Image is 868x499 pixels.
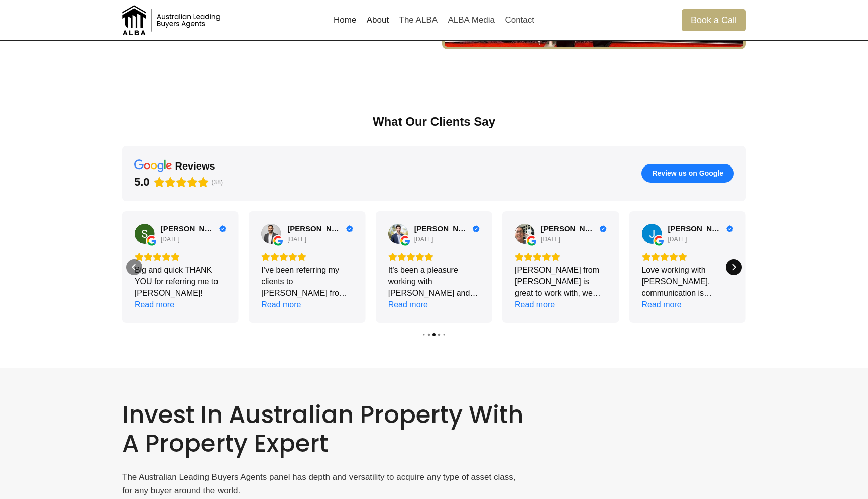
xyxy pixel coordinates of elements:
div: 5.0 [134,175,150,189]
div: Verified Customer [346,225,353,232]
a: Review by Alexander Groh [414,224,480,233]
div: Next [726,259,742,275]
div: Read more [135,299,174,310]
div: [DATE] [161,235,180,243]
img: John O'Brien [641,224,662,244]
img: Alexander Groh [388,224,408,244]
a: View on Google [641,224,662,244]
a: Home [329,8,362,32]
div: Rating: 5.0 out of 5 [388,252,480,261]
div: [PERSON_NAME] from [PERSON_NAME] is great to work with, we love helping to assist clients togethe... [515,264,606,299]
div: Rating: 5.0 out of 5 [135,252,226,261]
div: Read more [515,299,555,310]
div: [DATE] [541,235,560,243]
div: Read more [388,299,428,310]
div: Carousel [122,211,746,323]
span: [PERSON_NAME] [287,224,343,233]
div: Verified Customer [599,225,606,232]
nav: Primary Navigation [329,8,539,32]
div: I’ve been referring my clients to [PERSON_NAME] from ALBA for some time now. [PERSON_NAME] takes ... [261,264,353,299]
button: Review us on Google [641,164,734,182]
div: Read more [641,299,681,310]
div: [DATE] [287,235,306,243]
a: View on Google [135,224,155,244]
p: The Australian Leading Buyers Agents panel has depth and versatility to acquire any type of asset... [122,470,527,497]
img: Hisham Kasem [261,224,281,244]
a: View on Google [388,224,408,244]
span: [PERSON_NAME] [668,224,723,233]
img: Snezana Tomic [135,224,155,244]
div: Read more [261,299,301,310]
span: [PERSON_NAME] [414,224,470,233]
span: [PERSON_NAME] [161,224,216,233]
span: [PERSON_NAME] [541,224,597,233]
a: About [362,8,394,32]
a: Contact [500,8,539,32]
div: Rating: 5.0 out of 5 [134,175,209,189]
img: Australian Leading Buyers Agents [122,5,223,35]
img: Emma Maynard [515,224,535,244]
div: Big and quick THANK YOU for referring me to [PERSON_NAME]! [135,264,226,299]
div: Verified Customer [473,225,480,232]
div: [DATE] [668,235,687,243]
div: reviews [175,159,215,173]
div: Rating: 5.0 out of 5 [515,252,606,261]
div: Previous [126,259,142,275]
div: Verified Customer [726,225,733,232]
a: Review by Snezana Tomic [161,224,226,233]
div: What Our Clients Say [122,114,746,130]
div: It's been a pleasure working with [PERSON_NAME] and assisting our mutual clients with their Resid... [388,264,480,299]
div: Verified Customer [219,225,226,232]
a: Review by Hisham Kasem [287,224,353,233]
h2: Invest in Australian property with a property expert [122,400,527,458]
a: ALBA Media [443,8,500,32]
a: Review by John O'Brien [668,224,733,233]
span: (38) [212,179,223,186]
div: Rating: 5.0 out of 5 [261,252,353,261]
a: View on Google [515,224,535,244]
div: [DATE] [414,235,433,243]
span: Review us on Google [652,169,723,178]
a: View on Google [261,224,281,244]
a: The ALBA [394,8,443,32]
div: Love working with [PERSON_NAME], communication is efficient, professional and they always look ou... [641,264,733,299]
a: Review by Emma Maynard [541,224,606,233]
a: Book a Call [682,9,746,31]
div: Rating: 5.0 out of 5 [641,252,733,261]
